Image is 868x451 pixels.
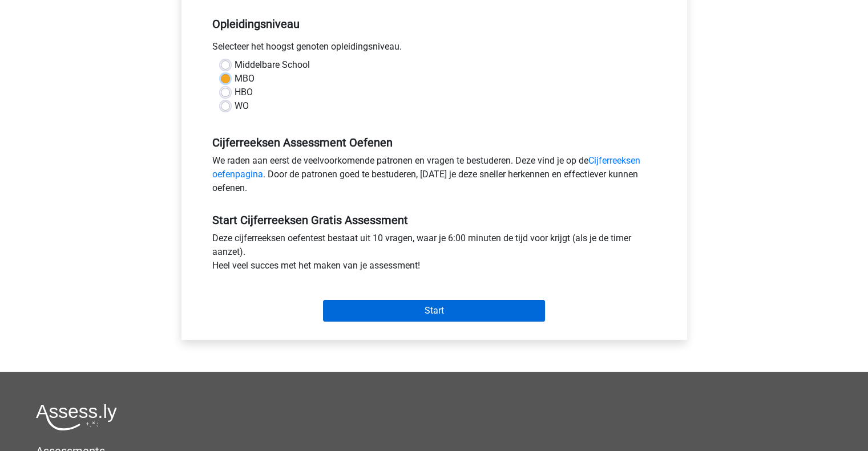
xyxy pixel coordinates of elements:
[212,13,656,35] h5: Opleidingsniveau
[235,72,255,86] label: MBO
[323,300,545,322] input: Start
[204,40,665,58] div: Selecteer het hoogst genoten opleidingsniveau.
[36,404,117,430] img: Assessly logo
[212,136,656,149] h5: Cijferreeksen Assessment Oefenen
[204,231,665,277] div: Deze cijferreeksen oefentest bestaat uit 10 vragen, waar je 6:00 minuten de tijd voor krijgt (als...
[235,86,253,99] label: HBO
[204,154,665,200] div: We raden aan eerst de veelvoorkomende patronen en vragen te bestuderen. Deze vind je op de . Door...
[235,58,310,72] label: Middelbare School
[235,99,249,113] label: WO
[212,213,656,227] h5: Start Cijferreeksen Gratis Assessment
